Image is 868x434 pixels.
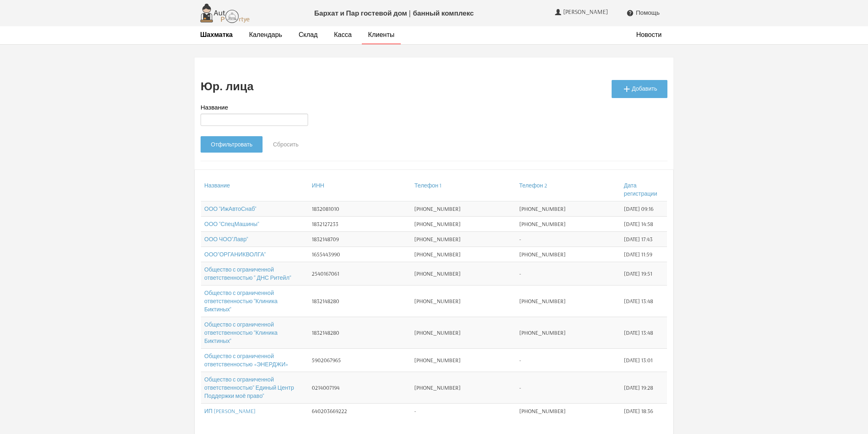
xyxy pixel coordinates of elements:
a: Склад [299,30,318,39]
span: Помощь [636,9,660,16]
td: [DATE] 14:58 [621,216,660,231]
td: - [516,372,621,403]
a: Название [204,182,230,189]
a: Касса [334,30,352,39]
td: - [411,403,516,418]
td: [PHONE_NUMBER] [516,317,621,348]
td: [DATE] 19:51 [621,262,660,285]
td: [PHONE_NUMBER] [411,262,516,285]
a: ИНН [312,182,324,189]
td: 1655443990 [308,247,411,262]
td: 1832148709 [308,231,411,247]
a: Календарь [249,30,282,39]
td: [DATE] 19:28 [621,372,660,403]
label: Название [201,103,228,112]
td: - [516,262,621,285]
td: [PHONE_NUMBER] [411,216,516,231]
span: [PERSON_NAME] [563,8,610,16]
td: [DATE] 13:48 [621,317,660,348]
td: [PHONE_NUMBER] [516,216,621,231]
td: 0214007194 [308,372,411,403]
a: Новости [636,30,662,39]
a: Общество с ограниченной ответственностью "Клиника Биктиных" [204,289,278,313]
td: [PHONE_NUMBER] [411,285,516,317]
a: ИП [PERSON_NAME] [204,407,256,415]
td: [PHONE_NUMBER] [411,201,516,216]
a: Общество с ограниченной ответственностью "Клиника Биктиных" [204,321,278,345]
td: 640203669222 [308,403,411,418]
a: Общество с ограниченной ответственностью «ЭНЕРДЖИ» [204,352,288,368]
i:  [626,9,634,17]
td: [DATE] 11:59 [621,247,660,262]
td: [DATE] 09:16 [621,201,660,216]
a: Дата регистрации [624,182,657,197]
td: [PHONE_NUMBER] [516,285,621,317]
td: [DATE] 17:43 [621,231,660,247]
a: Общество с ограниченной ответственностью " ДНС Ритейл" [204,266,291,281]
td: 1832127233 [308,216,411,231]
h2: Юр. лица [201,80,254,93]
a: ООО ЧОО"Лавр" [204,235,248,243]
td: 2540167061 [308,262,411,285]
td: [PHONE_NUMBER] [411,372,516,403]
td: 1832148280 [308,285,411,317]
input: Отфильтровать [201,136,263,153]
a: ООО "ИжАвтоСнаб" [204,205,256,212]
a: Телефон 2 [519,182,547,189]
td: 1832081010 [308,201,411,216]
td: [PHONE_NUMBER] [516,403,621,418]
td: [DATE] 13:48 [621,285,660,317]
a: ООО "СпецМашины" [204,220,259,228]
a: Клиенты [368,30,394,39]
td: [DATE] 18:36 [621,403,660,418]
td: [PHONE_NUMBER] [516,247,621,262]
i:  [622,84,632,94]
a: Добавить [612,80,667,98]
td: 5902067965 [308,348,411,372]
td: [PHONE_NUMBER] [411,348,516,372]
td: [PHONE_NUMBER] [516,201,621,216]
a: ООО"ОРГАНИКВОЛГА" [204,251,266,258]
td: 1832148280 [308,317,411,348]
td: [DATE] 13:01 [621,348,660,372]
a: Сбросить [263,136,308,153]
td: [PHONE_NUMBER] [411,231,516,247]
td: - [516,348,621,372]
strong: Шахматка [200,30,233,39]
a: Шахматка [200,30,233,39]
a: Телефон 1 [414,182,441,189]
td: [PHONE_NUMBER] [411,247,516,262]
a: Общество с ограниченной ответственностью" Единый Центр Поддержки моё право" [204,376,294,400]
td: [PHONE_NUMBER] [411,317,516,348]
td: - [516,231,621,247]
